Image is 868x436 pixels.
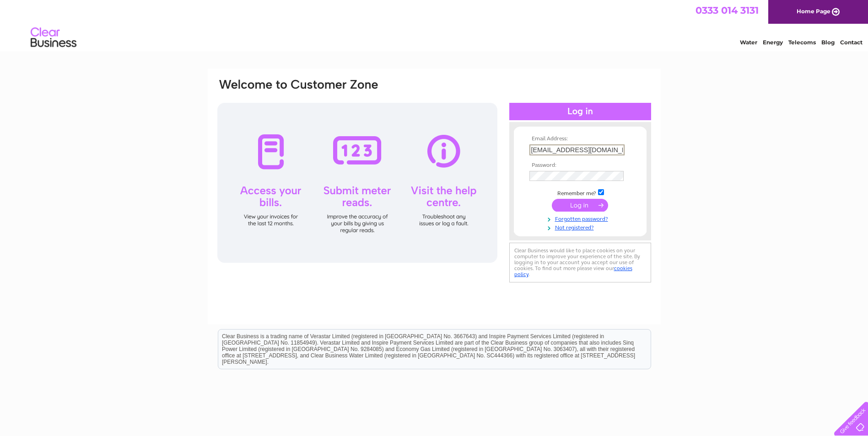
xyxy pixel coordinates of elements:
a: cookies policy [514,265,632,277]
th: Password: [527,162,633,169]
div: Clear Business is a trading name of Verastar Limited (registered in [GEOGRAPHIC_DATA] No. 3667643... [218,5,651,44]
a: Not registered? [529,223,633,231]
th: Email Address: [527,136,633,142]
a: Telecoms [788,39,816,46]
a: Blog [821,39,835,46]
a: 0333 014 3131 [695,5,759,16]
a: Contact [840,39,863,46]
a: Forgotten password? [529,214,633,223]
a: Water [740,39,757,46]
td: Remember me? [527,188,633,197]
a: Energy [763,39,783,46]
div: Clear Business would like to place cookies on your computer to improve your experience of the sit... [509,243,651,282]
img: logo.png [30,24,77,52]
input: Submit [552,199,608,212]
